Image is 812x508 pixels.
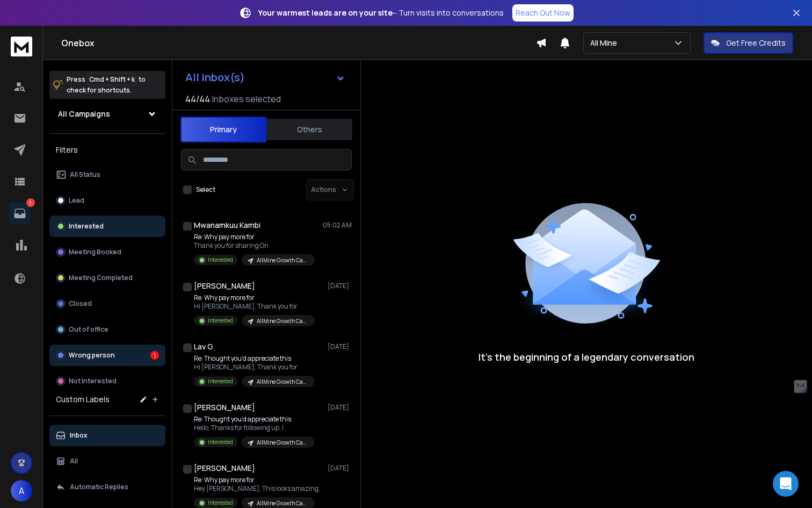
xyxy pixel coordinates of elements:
[194,341,213,352] h1: Lav G
[328,282,352,290] p: [DATE]
[49,425,165,446] button: Inbox
[180,117,266,142] button: Primary
[49,241,165,263] button: Meeting Booked
[194,363,315,371] p: Hi [PERSON_NAME], Thank you for
[9,203,31,224] a: 1
[323,221,352,230] p: 05:02 AM
[69,351,115,360] p: Wrong person
[194,220,260,231] h1: Mwanamkuu Kambi
[590,38,621,48] p: All Mine
[194,233,315,241] p: Re: Why pay more for
[194,302,315,311] p: Hi [PERSON_NAME], Thank you for
[49,450,165,472] button: All
[194,281,255,291] h1: [PERSON_NAME]
[49,142,165,158] h3: Filters
[512,4,574,22] a: Reach Out Now
[328,342,352,351] p: [DATE]
[70,457,78,466] p: All
[194,463,255,474] h1: [PERSON_NAME]
[185,72,245,83] h1: All Inbox(s)
[194,476,320,484] p: Re: Why pay more for
[70,170,100,179] p: All Status
[208,438,233,446] p: Interested
[69,196,84,205] p: Lead
[67,74,146,96] p: Press to check for shortcuts.
[177,67,354,88] button: All Inbox(s)
[69,325,108,334] p: Out of office
[328,464,352,473] p: [DATE]
[11,37,32,56] img: logo
[194,294,315,302] p: Re: Why pay more for
[257,378,308,386] p: AllMine Growth Campaign
[49,345,165,366] button: Wrong person1
[69,274,133,282] p: Meeting Completed
[70,483,128,491] p: Automatic Replies
[479,349,694,364] p: It’s the beginning of a legendary conversation
[49,293,165,314] button: Closed
[56,394,110,405] h3: Custom Labels
[194,415,315,424] p: Re: Thought you’d appreciate this
[70,431,88,440] p: Inbox
[773,471,799,497] div: Open Intercom Messenger
[208,317,233,325] p: Interested
[49,103,165,125] button: All Campaigns
[194,241,315,250] p: Thank you for sharing On
[49,267,165,289] button: Meeting Completed
[49,476,165,498] button: Automatic Replies
[49,370,165,392] button: Not Interested
[49,216,165,237] button: Interested
[61,37,536,49] h1: Onebox
[208,377,233,385] p: Interested
[49,190,165,211] button: Lead
[49,319,165,340] button: Out of office
[69,248,121,256] p: Meeting Booked
[49,164,165,185] button: All Status
[69,377,117,385] p: Not Interested
[212,92,281,105] h3: Inboxes selected
[704,32,793,54] button: Get Free Credits
[726,38,786,48] p: Get Free Credits
[194,424,315,432] p: Hello, Thanks for following up. I
[257,499,308,507] p: AllMine Growth Campaign
[208,256,233,264] p: Interested
[258,8,504,18] p: – Turn visits into conversations
[257,439,308,447] p: AllMine Growth Campaign
[194,354,315,363] p: Re: Thought you’d appreciate this
[257,317,308,325] p: AllMine Growth Campaign
[26,198,35,207] p: 1
[11,480,32,502] button: A
[257,256,308,264] p: AllMine Growth Campaign
[258,8,393,18] strong: Your warmest leads are on your site
[185,92,210,105] span: 44 / 44
[88,73,136,85] span: Cmd + Shift + k
[194,484,320,493] p: Hey [PERSON_NAME], This looks amazing,
[194,402,255,413] h1: [PERSON_NAME]
[196,185,215,194] label: Select
[328,403,352,412] p: [DATE]
[208,499,233,507] p: Interested
[69,222,104,231] p: Interested
[266,118,352,141] button: Others
[516,8,570,18] p: Reach Out Now
[150,351,159,360] div: 1
[69,299,92,308] p: Closed
[58,109,110,119] h1: All Campaigns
